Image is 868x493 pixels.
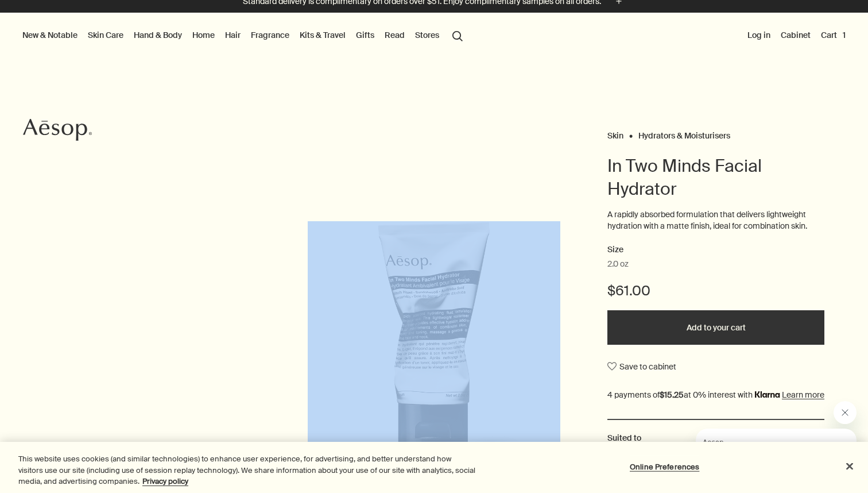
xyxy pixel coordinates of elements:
a: Cabinet [778,28,813,43]
a: More information about your privacy, opens in a new tab [142,476,188,486]
a: Skin [607,130,623,136]
div: This website uses cookies (and similar technologies) to enhance user experience, for advertising,... [18,453,478,487]
span: Our consultants are available now to offer personalised product advice. [7,24,144,56]
div: Aesop says "Our consultants are available now to offer personalised product advice.". Open messag... [668,401,857,482]
a: Skin Care [86,28,126,43]
svg: Aesop [23,118,92,141]
img: In Two Minds Facial Hydrator in a tube [308,221,560,479]
a: Read [382,28,407,43]
a: Fragrance [249,28,292,43]
span: $61.00 [607,282,650,300]
a: Hydrators & Moisturisers [638,130,730,136]
a: Aesop [20,115,95,147]
button: Log in [745,28,773,43]
a: Kits & Travel [297,28,348,43]
nav: supplementary [745,13,848,59]
iframe: Close message from Aesop [834,401,857,424]
h1: In Two Minds Facial Hydrator [607,155,824,201]
button: Online Preferences, Opens the preference center dialog [629,455,700,478]
a: Hand & Body [131,28,184,43]
h2: Suited to [607,432,824,444]
button: Add to your cart - $61.00 [607,310,824,345]
a: Hair [223,28,243,43]
span: 2.0 oz [607,259,629,270]
nav: primary [20,13,468,59]
button: Open search [447,24,468,46]
button: New & Notable [20,28,80,43]
a: Home [190,28,217,43]
button: Save to cabinet [607,356,676,377]
a: Gifts [354,28,377,43]
h2: Size [607,243,824,257]
button: Stores [413,28,441,43]
p: A rapidly absorbed formulation that delivers lightweight hydration with a matte finish, ideal for... [607,209,824,232]
button: Cart1 [819,28,848,43]
button: Close [837,453,862,479]
iframe: Message from Aesop [696,429,857,482]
